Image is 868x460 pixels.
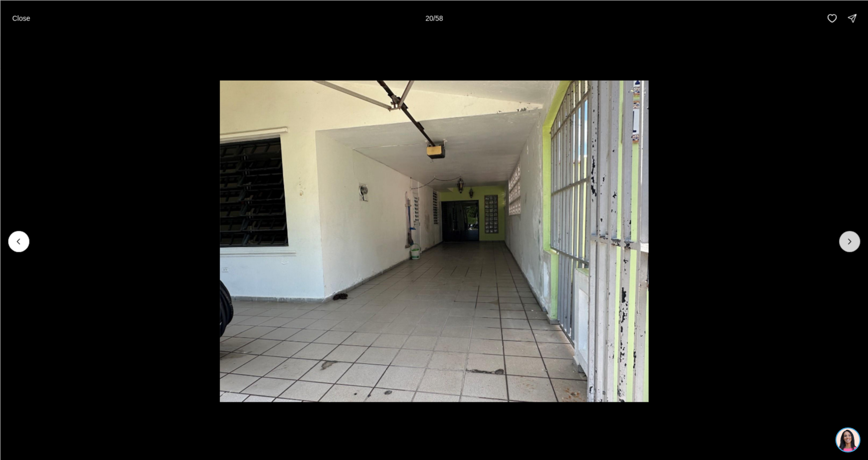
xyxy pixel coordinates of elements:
[8,231,29,252] button: Previous slide
[425,14,443,22] p: 20 / 58
[839,231,860,252] button: Next slide
[6,8,36,28] button: Close
[6,6,29,29] img: be3d4b55-7850-4bcb-9297-a2f9cd376e78.png
[12,14,30,22] p: Close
